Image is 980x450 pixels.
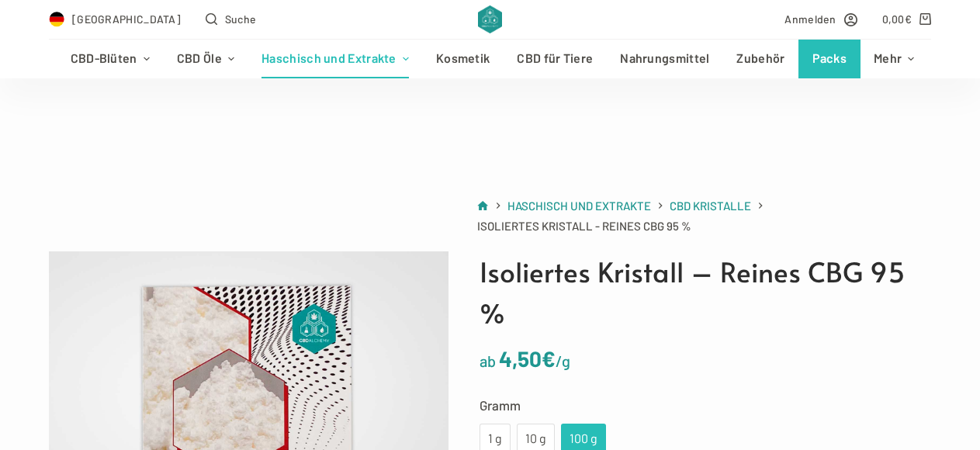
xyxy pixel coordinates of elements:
[861,40,928,78] a: Mehr
[507,196,651,216] a: Haschisch und Extrakte
[556,351,570,370] span: /g
[480,394,931,416] label: Gramm
[570,429,597,449] div: 100 g
[670,196,751,216] a: CBD Kristalle
[72,10,181,28] span: [GEOGRAPHIC_DATA]
[49,10,181,28] a: Select Country
[723,40,798,78] a: Zubehör
[798,40,861,78] a: Packs
[57,40,923,78] nav: Header-Menü
[905,12,912,26] span: €
[480,351,496,370] span: ab
[163,40,248,78] a: CBD Öle
[422,40,503,78] a: Kosmetik
[480,251,931,333] h1: Isoliertes Kristall – Reines CBG 95 %
[504,40,607,78] a: CBD für Tiere
[499,345,556,372] bdi: 4,50
[225,10,257,28] span: Suche
[542,345,556,372] span: €
[882,10,931,28] a: Shopping cart
[57,40,163,78] a: CBD-Blüten
[607,40,723,78] a: Nahrungsmittel
[477,216,691,236] span: Isoliertes Kristall - Reines CBG 95 %
[206,10,256,28] button: Open search form
[784,10,836,28] span: Anmelden
[49,12,64,27] img: DE Flag
[784,10,857,28] a: Anmelden
[478,5,502,33] img: CBD Alchemy
[507,199,651,213] span: Haschisch und Extrakte
[882,12,912,26] bdi: 0,00
[248,40,423,78] a: Haschisch und Extrakte
[489,429,501,449] div: 1 g
[526,429,545,449] div: 10 g
[670,199,751,213] span: CBD Kristalle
